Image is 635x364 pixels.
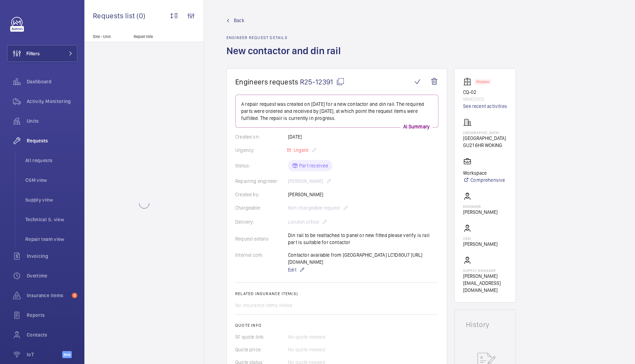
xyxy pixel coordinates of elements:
[25,157,77,164] span: All requests
[27,78,77,85] span: Dashboard
[463,268,507,273] p: Supply manager
[25,196,77,203] span: Supply view
[27,312,77,319] span: Reports
[463,170,505,177] p: Workspace
[62,351,72,358] span: Beta
[463,89,507,96] p: CQ-02
[226,44,345,69] h1: New contactor and din rail
[463,142,506,149] p: GU21 6HR WOKING
[463,204,498,209] p: Engineer
[234,17,244,24] span: Back
[476,81,489,83] p: Stopped
[27,117,77,124] span: Units
[25,177,77,184] span: CSM view
[463,77,474,86] img: elevator.svg
[7,45,77,62] button: Filters
[25,216,77,223] span: Technical S. view
[27,351,62,358] span: IoT
[463,209,498,216] p: [PERSON_NAME]
[463,103,507,110] a: See recent activities
[241,101,432,122] p: A repair request was created on [DATE] for a new contactor and din rail. The required parts were ...
[463,236,498,241] p: CSM
[463,241,498,248] p: [PERSON_NAME]
[27,253,77,260] span: Invoicing
[72,293,77,298] span: 6
[226,35,345,40] h2: Engineer request details
[463,135,506,142] p: [GEOGRAPHIC_DATA]
[288,266,296,273] span: Edit
[235,291,438,296] h2: Related insurance item(s)
[27,98,77,105] span: Activity Monitoring
[93,11,136,20] span: Requests list
[26,50,40,57] span: Filters
[300,77,345,86] span: R25-12391
[463,273,507,294] p: [PERSON_NAME][EMAIL_ADDRESS][DOMAIN_NAME]
[466,321,504,328] h1: History
[27,137,77,144] span: Requests
[25,236,77,243] span: Repair team view
[463,177,505,184] a: Comprehensive
[463,96,507,103] p: WME0005
[84,34,131,39] p: Site - Unit
[27,292,69,299] span: Insurance items
[463,130,506,135] p: [GEOGRAPHIC_DATA]
[27,272,77,279] span: Overtime
[134,34,180,39] p: Repair title
[27,331,77,338] span: Contacts
[235,323,438,328] h2: Quote info
[400,123,432,130] p: AI Summary
[235,77,299,86] span: Engineers requests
